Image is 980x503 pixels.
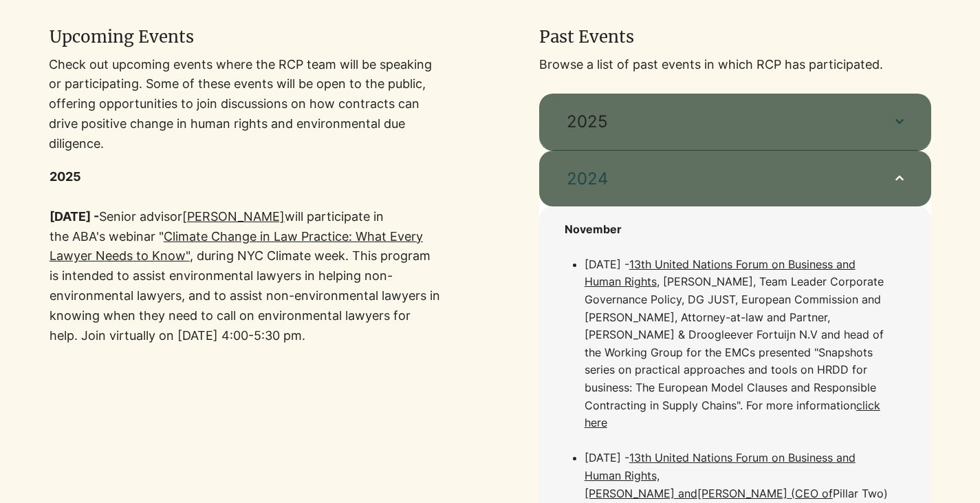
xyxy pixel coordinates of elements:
a: , during NYC Climate week. This program is intended to assist environmental lawyers in helping no... [50,248,440,342]
span: Senior advisor will participate in the ABA's webinar " [50,209,440,343]
a: [PERSON_NAME] (CEO of [697,486,833,500]
span: 2025 [567,110,868,133]
button: 2024 [539,151,931,207]
a: Climate Change in Law Practice: What Every Lawyer Needs to Know" [50,229,423,264]
p: Browse a list of past events in which RCP has participated. [539,55,931,75]
p: [DATE] - [50,207,442,346]
span: 2024 [567,167,868,191]
span: November [565,222,622,236]
p: ​ [565,238,893,256]
p: Check out upcoming events where the RCP team will be speaking or participating. Some of these eve... [49,55,441,154]
a: [PERSON_NAME] and [585,486,697,500]
button: 2025 [539,94,931,150]
a: 13th United Nations Forum on Business and Human Rights [585,257,856,289]
h2: Past Events [539,25,878,49]
p: [DATE] - , [PERSON_NAME], Team Leader Corporate Governance Policy, DG JUST, European Commission a... [585,256,893,450]
a: 13th United Nations Forum on Business and Human Rights, [585,451,856,482]
a: [PERSON_NAME] [182,209,285,224]
h2: Upcoming Events [50,25,442,49]
p: 2025​ [50,167,442,187]
p: ​ [50,187,442,207]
